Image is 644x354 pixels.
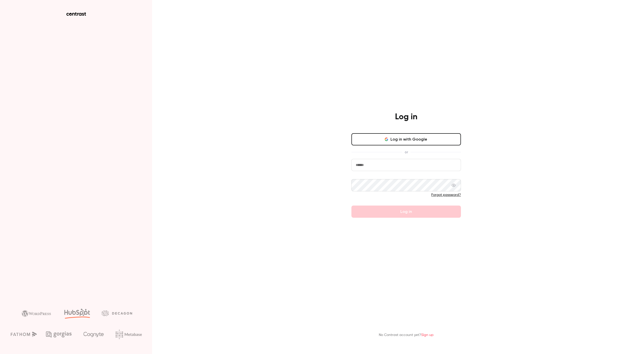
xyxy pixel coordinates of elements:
[351,133,461,145] button: Log in with Google
[402,149,410,155] span: or
[102,310,132,316] img: decagon
[431,193,461,197] a: Forgot password?
[421,333,434,337] a: Sign up
[395,112,417,122] h4: Log in
[379,332,434,338] p: No Contrast account yet?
